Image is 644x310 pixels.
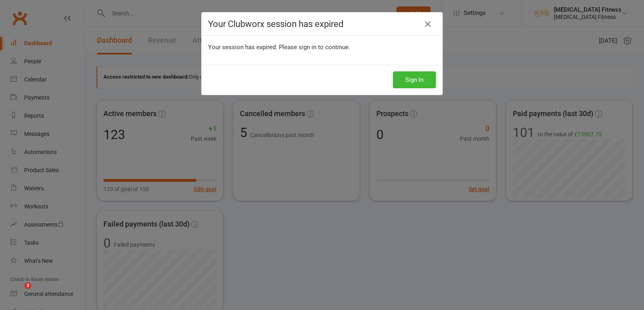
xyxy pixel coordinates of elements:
button: Sign In [393,71,436,88]
a: Close [421,18,434,31]
span: Your session has expired. Please sign in to continue. [208,44,350,51]
iframe: Intercom live chat [8,283,27,302]
span: 3 [25,283,31,289]
h4: Your Clubworx session has expired [208,19,436,29]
